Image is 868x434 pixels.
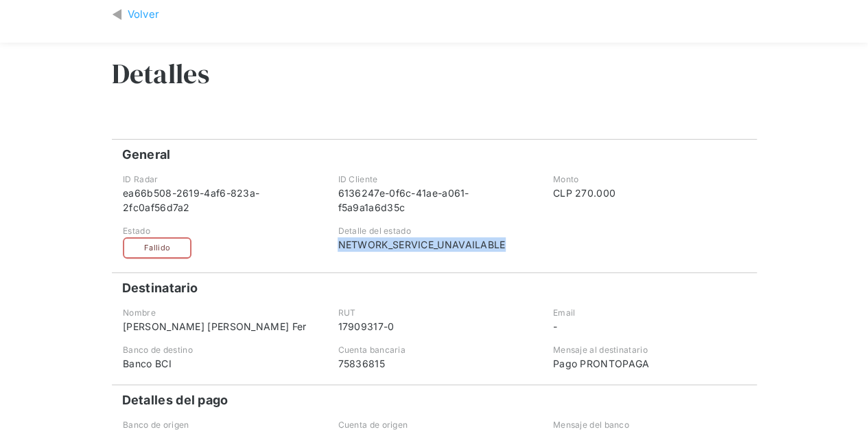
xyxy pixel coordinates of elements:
[553,344,745,356] div: Mensaje al destinatario
[128,7,160,23] div: Volver
[553,307,745,319] div: Email
[338,419,530,431] div: Cuenta de origen
[338,173,530,186] div: ID Cliente
[123,319,315,334] div: [PERSON_NAME] [PERSON_NAME] Fer
[123,186,315,215] div: ea66b508-2619-4af6-823a-2fc0af56d7a2
[338,344,530,356] div: Cuenta bancaria
[123,419,315,431] div: Banco de origen
[338,225,530,237] div: Detalle del estado
[123,225,315,237] div: Estado
[553,319,745,334] div: -
[338,319,530,334] div: 17909317-0
[553,173,745,186] div: Monto
[553,356,745,371] div: Pago PRONTOPAGA
[553,186,745,200] div: CLP 270.000
[123,307,315,319] div: Nombre
[338,356,530,371] div: 75836815
[123,356,315,371] div: Banco BCI
[553,419,745,431] div: Mensaje del banco
[112,7,160,23] a: Volver
[112,56,209,91] h3: Detalles
[123,237,191,259] div: Fallido
[123,344,315,356] div: Banco de destino
[122,280,198,296] h4: Destinatario
[338,186,530,215] div: 6136247e-0f6c-41ae-a061-f5a9a1a6d35c
[338,307,530,319] div: RUT
[123,173,315,186] div: ID Radar
[338,237,530,252] div: NETWORK_SERVICE_UNAVAILABLE
[122,147,171,163] h4: General
[122,392,228,409] h4: Detalles del pago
